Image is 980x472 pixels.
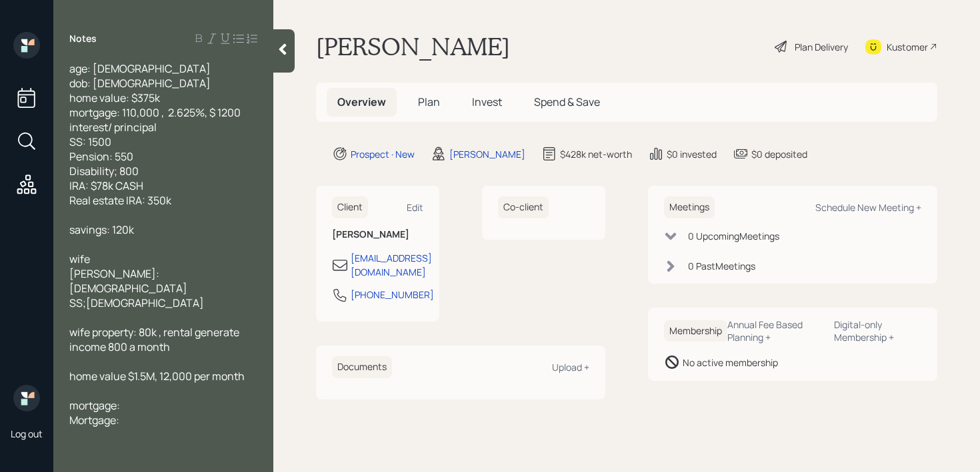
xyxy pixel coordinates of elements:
span: savings: 120k [69,222,134,237]
div: $0 deposited [751,147,807,161]
h1: [PERSON_NAME] [316,32,510,61]
div: No active membership [683,355,778,369]
div: Kustomer [887,40,928,54]
div: $0 invested [667,147,717,161]
h6: Client [332,196,368,218]
span: Plan [418,95,440,109]
div: Plan Delivery [795,40,848,54]
div: 0 Past Meeting s [688,259,755,273]
h6: Membership [664,320,727,342]
h6: Documents [332,356,392,378]
span: age: [DEMOGRAPHIC_DATA] dob: [DEMOGRAPHIC_DATA] home value: $375k mortgage: 110,000 , 2.625%, $ 1... [69,61,243,208]
span: Invest [472,95,502,109]
label: Notes [69,32,97,45]
img: retirable_logo.png [13,385,40,411]
span: wife property: 80k , rental generate income 800 a month [69,325,241,354]
span: Spend & Save [534,95,600,109]
span: home value $1.5M, 12,000 per month [69,369,245,383]
h6: Meetings [664,196,715,218]
h6: [PERSON_NAME] [332,229,423,240]
div: $428k net-worth [560,147,632,161]
div: Log out [11,427,43,440]
span: wife [PERSON_NAME]: [DEMOGRAPHIC_DATA] SS;[DEMOGRAPHIC_DATA] [69,252,204,310]
div: Prospect · New [351,147,415,161]
div: Digital-only Membership + [834,318,921,344]
div: Edit [407,201,423,214]
div: [EMAIL_ADDRESS][DOMAIN_NAME] [351,251,432,279]
span: Overview [337,95,386,109]
div: [PHONE_NUMBER] [351,288,434,302]
div: [PERSON_NAME] [449,147,525,161]
h6: Co-client [498,196,549,218]
div: Upload + [552,361,589,373]
div: Schedule New Meeting + [815,201,921,214]
div: Annual Fee Based Planning + [727,318,823,344]
div: 0 Upcoming Meeting s [688,229,779,243]
span: mortgage: Mortgage: [69,398,120,427]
